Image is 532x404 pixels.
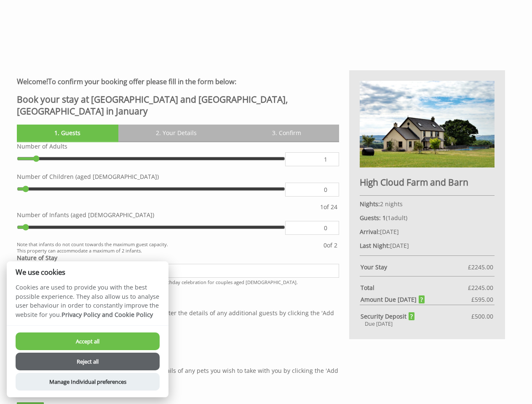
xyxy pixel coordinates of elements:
[388,214,391,222] span: 1
[360,200,380,208] strong: Nights:
[382,214,386,222] strong: 1
[382,214,407,222] span: ( )
[475,312,493,320] span: 500.00
[360,200,495,208] p: 2 nights
[360,242,390,250] strong: Last Night:
[360,81,495,167] img: An image of 'High Cloud Farm and Barn'
[360,214,381,222] strong: Guests:
[17,292,339,302] h3: Guest List
[17,77,48,86] strong: Welcome!
[468,263,493,271] span: £
[17,367,339,383] p: This property allows up to 3 pets, please give the details of any pets you wish to take with you ...
[360,228,380,236] strong: Arrival:
[17,125,118,141] a: 1. Guests
[61,311,153,319] a: Privacy Policy and Cookie Policy
[17,309,339,325] p: We require the details of all guests staying, please enter the details of any additional guests b...
[5,0,527,64] iframe: Customer reviews powered by Trustpilot
[322,241,339,254] div: of 2
[320,203,323,211] span: 1
[17,142,339,150] label: Number of Adults
[17,173,339,181] label: Number of Children (aged [DEMOGRAPHIC_DATA])
[17,77,339,86] h3: To confirm your booking offer please fill in the form below:
[360,228,495,236] p: [DATE]
[118,125,235,141] a: 2. Your Details
[17,93,339,117] h2: Book your stay at [GEOGRAPHIC_DATA] and [GEOGRAPHIC_DATA], [GEOGRAPHIC_DATA] in January
[471,312,493,320] span: £
[16,353,160,370] button: Reject all
[16,373,160,391] button: Manage Individual preferences
[468,284,493,292] span: £
[17,388,339,396] p: A fee of £50.00 will be charged per pet.
[17,211,339,219] label: Number of Infants (aged [DEMOGRAPHIC_DATA])
[360,242,495,250] p: [DATE]
[318,203,339,211] div: of 24
[361,263,468,271] strong: Your Stay
[361,295,425,303] strong: Amount Due [DATE]
[475,295,493,303] span: 595.00
[471,284,493,292] span: 2245.00
[323,241,327,249] span: 0
[17,254,339,262] label: Nature of Stay
[360,176,495,188] h2: High Cloud Farm and Barn
[471,295,493,303] span: £
[361,312,414,320] strong: Security Deposit
[17,351,339,360] h3: Pets
[361,284,468,292] strong: Total
[471,263,493,271] span: 2245.00
[360,320,495,327] div: Due [DATE]
[7,268,168,276] h2: We use cookies
[388,214,406,222] span: adult
[7,283,168,325] p: Cookies are used to provide you with the best possible experience. They also allow us to analyse ...
[17,241,315,254] small: Note that infants do not count towards the maximum guest capacity. This property can accommodate ...
[235,125,339,141] a: 3. Confirm
[16,332,160,350] button: Accept all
